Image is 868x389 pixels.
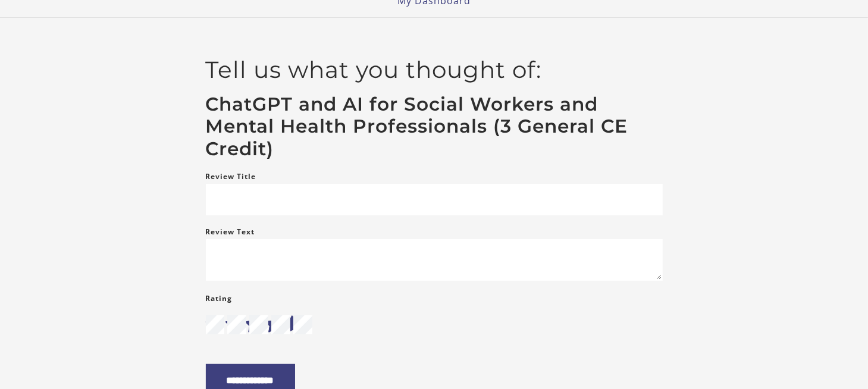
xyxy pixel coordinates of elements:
input: 4 [271,315,290,334]
input: 3 [249,315,268,334]
label: Review Text [206,225,255,239]
input: 2 [227,315,246,334]
input: 5 [293,315,312,334]
h2: Tell us what you thought of: [206,56,663,84]
input: 1 [206,315,225,334]
i: star [225,315,245,334]
i: star [283,315,302,334]
h3: ChatGPT and AI for Social Workers and Mental Health Professionals (3 General CE Credit) [206,93,663,161]
span: Rating [206,293,233,303]
i: star [206,315,225,334]
label: Review Title [206,170,256,184]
